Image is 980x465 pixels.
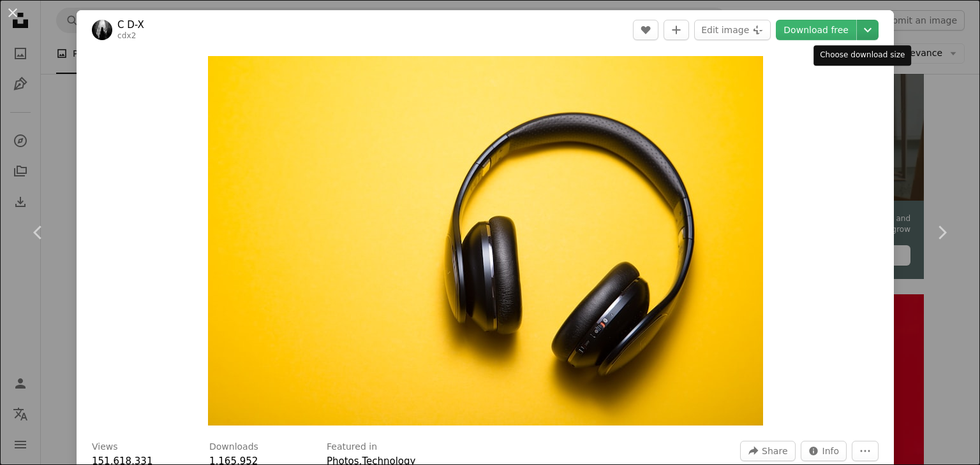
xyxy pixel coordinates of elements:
button: Like [633,20,658,40]
div: Choose download size [813,45,911,66]
img: flatlay photography of wireless headphones [208,56,763,426]
a: Download free [776,20,856,40]
button: Zoom in on this image [208,56,763,426]
a: C D-X [117,18,144,31]
h3: Downloads [209,441,258,454]
button: Share this image [740,441,795,461]
img: Go to C D-X's profile [92,20,112,40]
button: Add to Collection [664,20,689,40]
span: Info [822,441,840,461]
span: Share [762,441,787,461]
button: Edit image [694,20,771,40]
button: More Actions [852,441,879,461]
button: Stats about this image [801,441,847,461]
h3: Featured in [327,441,377,454]
h3: Views [92,441,118,454]
button: Choose download size [857,20,879,40]
a: Next [903,171,980,294]
a: cdx2 [117,31,136,40]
